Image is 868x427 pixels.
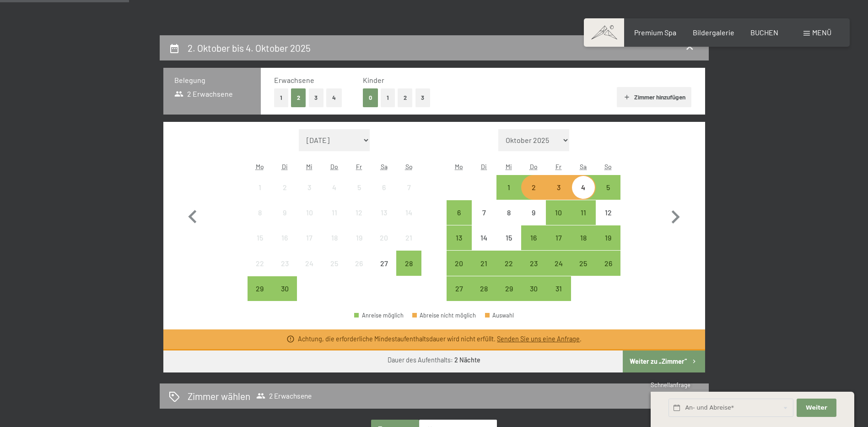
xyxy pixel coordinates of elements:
div: Sat Oct 04 2025 [571,175,596,200]
div: Anreise nicht möglich [248,225,272,250]
div: Anreise nicht möglich [472,200,496,225]
div: Anreise nicht möglich [521,200,546,225]
div: Mon Oct 20 2025 [447,251,471,275]
div: Thu Sep 25 2025 [322,251,347,275]
span: Erwachsene [274,76,314,84]
div: Wed Oct 01 2025 [496,175,521,200]
button: 1 [274,88,288,107]
div: 19 [348,234,371,257]
div: Anreise nicht möglich [297,200,322,225]
button: 2 [398,88,413,107]
div: 3 [547,184,570,207]
div: Anreise möglich [571,251,596,275]
div: 15 [497,234,520,257]
div: Sat Sep 20 2025 [372,225,396,250]
div: 6 [447,209,470,232]
abbr: Mittwoch [506,163,512,170]
div: Fri Oct 17 2025 [546,225,571,250]
span: 2 Erwachsene [174,89,233,99]
div: Sat Sep 13 2025 [372,200,396,225]
div: 5 [597,184,620,207]
div: Anreise möglich [596,225,620,250]
div: Anreise nicht möglich [372,200,396,225]
div: Anreise möglich [521,276,546,301]
div: 25 [323,260,346,283]
div: 20 [372,234,395,257]
div: Wed Oct 29 2025 [496,276,521,301]
div: 2 [273,184,296,207]
button: 3 [309,88,324,107]
div: Fri Oct 10 2025 [546,200,571,225]
div: 25 [572,260,595,283]
div: Anreise nicht möglich [396,225,421,250]
div: 7 [397,184,420,207]
span: Premium Spa [634,28,676,37]
div: 24 [298,260,321,283]
div: Fri Oct 03 2025 [546,175,571,200]
div: Anreise nicht möglich [297,175,322,200]
div: 4 [572,184,595,207]
div: Anreise möglich [546,276,571,301]
div: 27 [447,285,470,308]
div: Fri Sep 19 2025 [347,225,372,250]
a: BUCHEN [750,28,778,37]
div: 2 [522,184,545,207]
div: Anreise nicht möglich [272,225,297,250]
div: Mon Oct 27 2025 [447,276,471,301]
div: Anreise möglich [248,276,272,301]
div: Tue Oct 21 2025 [472,251,496,275]
div: Tue Oct 14 2025 [472,225,496,250]
abbr: Freitag [555,163,561,170]
div: Sun Oct 19 2025 [596,225,620,250]
div: Anreise möglich [596,251,620,275]
div: Anreise möglich [447,225,471,250]
div: 6 [372,184,395,207]
div: Anreise nicht möglich [347,251,372,275]
div: Anreise möglich [546,200,571,225]
div: 14 [473,234,496,257]
div: 26 [597,260,620,283]
div: Anreise möglich [447,251,471,275]
div: 28 [397,260,420,283]
div: Anreise möglich [472,276,496,301]
div: 18 [572,234,595,257]
h2: 2. Oktober bis 4. Oktober 2025 [188,42,311,54]
div: Anreise möglich [496,175,521,200]
div: Anreise nicht möglich [396,200,421,225]
div: Mon Oct 06 2025 [447,200,471,225]
div: Mon Sep 29 2025 [248,276,272,301]
div: Tue Oct 07 2025 [472,200,496,225]
span: Schnellanfrage [651,381,690,389]
div: Anreise nicht möglich [496,200,521,225]
div: Anreise nicht möglich [596,200,620,225]
div: Anreise möglich [571,200,596,225]
abbr: Samstag [580,163,587,170]
div: 14 [397,209,420,232]
div: Sat Oct 25 2025 [571,251,596,275]
div: Anreise möglich [546,225,571,250]
div: Anreise nicht möglich [347,200,372,225]
div: Mon Sep 01 2025 [248,175,272,200]
div: Tue Sep 09 2025 [272,200,297,225]
div: Thu Oct 09 2025 [521,200,546,225]
div: 27 [372,260,395,283]
div: 21 [473,260,496,283]
div: 16 [522,234,545,257]
div: 29 [497,285,520,308]
div: Wed Sep 10 2025 [297,200,322,225]
abbr: Montag [256,163,264,170]
a: Bildergalerie [693,28,734,37]
button: 0 [363,88,378,107]
div: Sat Sep 06 2025 [372,175,396,200]
a: Senden Sie uns eine Anfrage [497,335,580,343]
div: 13 [447,234,470,257]
div: 31 [547,285,570,308]
div: Anreise möglich [546,175,571,200]
div: 22 [497,260,520,283]
div: Auswahl [485,312,514,318]
div: Thu Oct 02 2025 [521,175,546,200]
div: Fri Sep 12 2025 [347,200,372,225]
div: 7 [473,209,496,232]
div: Anreise nicht möglich [396,175,421,200]
div: Mon Oct 13 2025 [447,225,471,250]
